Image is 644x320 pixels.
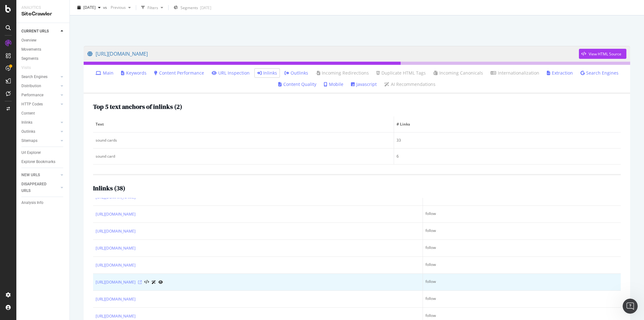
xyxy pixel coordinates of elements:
[589,51,621,57] div: View HTML Source
[21,172,59,178] a: NEW URLS
[87,46,579,62] a: [URL][DOMAIN_NAME]
[21,55,65,62] a: Segments
[376,70,426,76] a: Duplicate HTML Tags
[21,74,59,80] a: Search Engines
[121,70,147,76] a: Keywords
[21,159,65,165] a: Explorer Bookmarks
[397,121,617,127] span: # Links
[180,5,198,10] span: Segments
[21,149,65,156] a: Url Explorer
[397,138,618,143] div: 33
[200,5,211,10] div: [DATE]
[423,206,621,223] td: follow
[21,28,49,35] div: CURRENT URLS
[21,101,43,108] div: HTTP Codes
[21,199,43,206] div: Analysis Info
[21,37,65,44] a: Overview
[21,128,59,135] a: Outlinks
[21,55,38,62] div: Segments
[433,70,483,76] a: Incoming Canonicals
[96,154,391,159] div: sound card
[397,154,618,159] div: 6
[285,70,308,76] a: Outlinks
[93,103,182,110] h2: Top 5 text anchors of inlinks ( 2 )
[144,280,149,284] button: View HTML Source
[96,313,136,319] a: [URL][DOMAIN_NAME]
[93,185,125,192] h2: Inlinks ( 38 )
[154,70,204,76] a: Content Performance
[21,119,59,126] a: Inlinks
[21,110,35,117] div: Content
[423,223,621,240] td: follow
[108,5,126,10] span: Previous
[152,279,156,285] a: AI Url Details
[21,159,55,165] div: Explorer Bookmarks
[21,28,59,35] a: CURRENT URLS
[623,299,638,314] iframe: Intercom live chat
[21,10,64,18] div: SiteCrawler
[139,3,166,13] button: Filters
[351,81,377,87] a: Javascript
[579,49,626,59] button: View HTML Source
[423,257,621,274] td: follow
[96,262,136,268] a: [URL][DOMAIN_NAME]
[21,149,41,156] div: Url Explorer
[257,70,277,76] a: Inlinks
[423,240,621,257] td: follow
[96,245,136,251] a: [URL][DOMAIN_NAME]
[21,65,37,71] a: Visits
[96,211,136,217] a: [URL][DOMAIN_NAME]
[21,110,65,117] a: Content
[491,70,539,76] a: Internationalization
[138,280,142,284] a: Visit Online Page
[21,83,41,89] div: Distribution
[103,5,108,10] span: vs
[21,92,59,98] a: Performance
[580,70,619,76] a: Search Engines
[324,81,343,87] a: Mobile
[21,5,64,10] div: Analytics
[21,46,65,53] a: Movements
[316,70,369,76] a: Incoming Redirections
[96,121,390,127] span: Text
[158,279,163,285] a: URL Inspection
[21,138,37,144] div: Sitemaps
[212,70,250,76] a: URL Inspection
[96,228,136,234] a: [URL][DOMAIN_NAME]
[278,81,316,87] a: Content Quality
[21,74,47,80] div: Search Engines
[171,3,214,13] button: Segments[DATE]
[108,3,133,13] button: Previous
[21,92,43,98] div: Performance
[384,81,436,87] a: AI Recommendations
[21,46,41,53] div: Movements
[21,199,65,206] a: Analysis Info
[83,5,96,10] span: 2025 Aug. 12th
[21,101,59,108] a: HTTP Codes
[21,119,32,126] div: Inlinks
[21,83,59,89] a: Distribution
[96,70,114,76] a: Main
[96,138,391,143] div: sound cards
[21,128,35,135] div: Outlinks
[96,296,136,302] a: [URL][DOMAIN_NAME]
[96,279,136,285] a: [URL][DOMAIN_NAME]
[21,65,31,71] div: Visits
[147,5,158,10] div: Filters
[547,70,573,76] a: Extraction
[21,37,36,44] div: Overview
[21,181,53,194] div: DISAPPEARED URLS
[75,3,103,13] button: [DATE]
[21,172,40,178] div: NEW URLS
[21,138,59,144] a: Sitemaps
[423,274,621,291] td: follow
[21,181,59,194] a: DISAPPEARED URLS
[423,291,621,308] td: follow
